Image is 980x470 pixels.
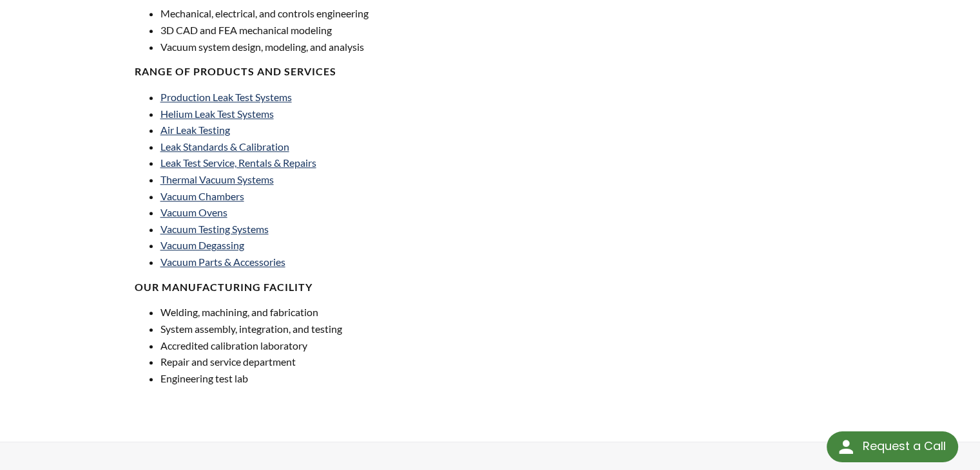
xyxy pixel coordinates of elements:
li: Vacuum system design, modeling, and analysis [160,39,483,55]
a: Helium Leak Test Systems [160,108,274,120]
li: Mechanical, electrical, and controls engineering [160,5,483,22]
li: 3D CAD and FEA mechanical modeling [160,22,483,39]
a: Vacuum Ovens [160,206,227,218]
strong: RANGE OF PRODUCTS AND SERVICES [135,65,336,77]
a: Production Leak Test Systems [160,91,292,103]
img: round button [836,437,856,457]
li: Accredited calibration laboratory [160,337,483,354]
a: Vacuum Testing Systems [160,223,269,235]
a: Air Leak Testing [160,124,230,136]
a: Vacuum Degassing [160,239,244,251]
a: Thermal Vacuum Systems [160,173,274,185]
div: Request a Call [862,431,945,461]
strong: OUR MANUFACTURING FACILITY [135,281,312,293]
a: Vacuum Chambers [160,190,244,202]
li: Engineering test lab [160,370,483,387]
a: Leak Standards & Calibration [160,140,289,153]
li: Welding, machining, and fabrication [160,304,483,321]
li: Repair and service department [160,353,483,370]
div: Request a Call [827,431,958,462]
li: System assembly, integration, and testing [160,321,483,337]
a: Leak Test Service, Rentals & Repairs [160,156,316,169]
a: Vacuum Parts & Accessories [160,256,285,268]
